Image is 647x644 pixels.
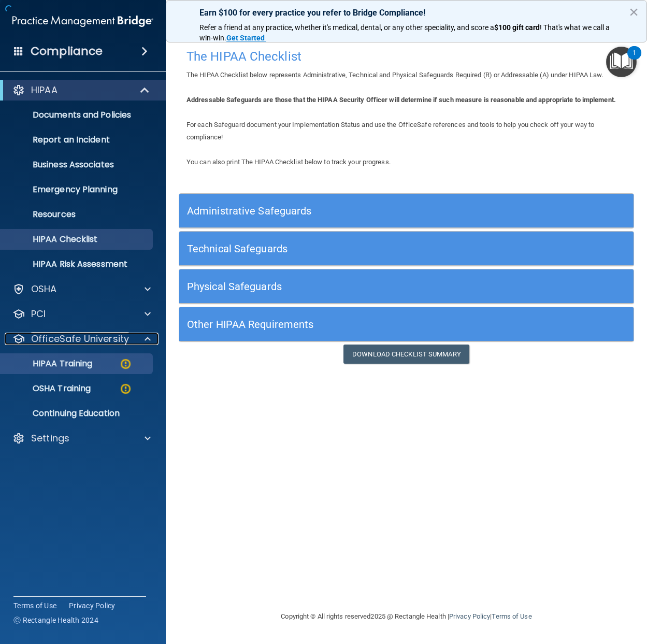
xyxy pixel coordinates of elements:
[187,281,512,292] h5: Physical Safeguards
[492,612,531,620] a: Terms of Use
[187,319,512,330] h5: Other HIPAA Requirements
[7,234,148,245] p: HIPAA Checklist
[13,615,98,625] span: Ⓒ Rectangle Health 2024
[199,23,611,42] span: ! That's what we call a win-win.
[7,259,148,269] p: HIPAA Risk Assessment
[632,53,636,66] div: 1
[12,283,151,295] a: OSHA
[31,44,103,59] h4: Compliance
[7,110,148,120] p: Documents and Policies
[7,184,148,195] p: Emergency Planning
[31,84,57,96] p: HIPAA
[226,34,266,42] a: Get Started
[186,121,594,141] span: For each Safeguard document your Implementation Status and use the OfficeSafe references and tool...
[31,432,69,445] p: Settings
[199,8,613,18] p: Earn $100 for every practice you refer to Bridge Compliance!
[343,345,469,364] a: Download Checklist Summary
[187,205,512,217] h5: Administrative Safeguards
[12,432,151,445] a: Settings
[12,84,150,96] a: HIPAA
[119,382,132,395] img: warning-circle.0cc9ac19.png
[186,50,626,63] h4: The HIPAA Checklist
[12,11,153,32] img: PMB logo
[7,408,148,419] p: Continuing Education
[7,209,148,220] p: Resources
[7,359,92,369] p: HIPAA Training
[13,600,56,611] a: Terms of Use
[7,383,91,394] p: OSHA Training
[187,243,512,254] h5: Technical Safeguards
[186,158,391,166] span: You can also print The HIPAA Checklist below to track your progress.
[199,23,494,32] span: Refer a friend at any practice, whether it's medical, dental, or any other speciality, and score a
[119,357,132,370] img: warning-circle.0cc9ac19.png
[186,71,603,79] span: The HIPAA Checklist below represents Administrative, Technical and Physical Safeguards Required (...
[494,23,540,32] strong: $100 gift card
[12,333,151,345] a: OfficeSafe University
[226,34,265,42] strong: Get Started
[31,283,57,295] p: OSHA
[31,308,46,320] p: PCI
[449,612,490,620] a: Privacy Policy
[31,333,129,345] p: OfficeSafe University
[629,4,639,20] button: Close
[12,308,151,320] a: PCI
[69,600,116,611] a: Privacy Policy
[7,135,148,145] p: Report an Incident
[7,160,148,170] p: Business Associates
[218,600,596,633] div: Copyright © All rights reserved 2025 @ Rectangle Health | |
[186,96,616,104] b: Addressable Safeguards are those that the HIPAA Security Officer will determine if such measure i...
[606,47,637,77] button: Open Resource Center, 1 new notification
